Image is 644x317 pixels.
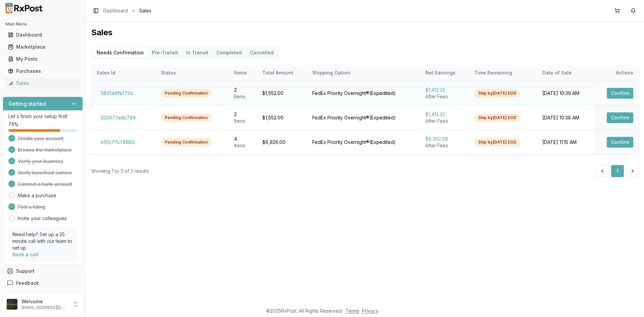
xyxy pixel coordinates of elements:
[3,265,83,277] button: Support
[139,7,151,14] span: Sales
[18,135,63,142] span: Create your account
[257,65,307,81] th: Total Amount
[362,308,378,314] a: Privacy
[7,299,17,310] img: User avatar
[18,192,56,199] a: Make a purchase
[229,65,257,81] th: Items
[234,93,252,100] div: Item s
[93,47,148,58] button: Needs Confirmation
[3,54,83,64] button: My Posts
[594,65,639,81] th: Actions
[91,168,149,174] div: Showing 1 to 3 of 3 results
[18,215,67,222] a: Invite your colleagues
[5,65,80,77] a: Purchases
[8,56,77,62] div: My Posts
[161,114,211,121] div: Pending Confirmation
[91,27,639,38] h1: Sales
[425,87,464,93] div: $1,412.32
[262,139,302,146] div: $6,926.00
[182,47,212,58] button: In Transit
[16,280,39,286] span: Feedback
[420,65,469,81] th: Net Earnings
[8,113,77,120] p: Let's finish your setup first!
[425,118,464,124] div: After Fees
[8,100,46,108] h3: Getting started
[234,87,252,93] div: 2
[3,66,83,76] button: Purchases
[148,47,182,58] button: Pre-Transit
[3,277,83,289] button: Feedback
[5,77,80,89] a: Sales
[8,80,77,87] div: Sales
[12,231,73,251] p: Need help? Set up a 25 minute call with our team to set up.
[307,65,420,81] th: Shipping Option
[18,147,72,153] span: Browse the marketplace
[8,32,77,38] div: Dashboard
[3,30,83,40] button: Dashboard
[161,90,211,97] div: Pending Confirmation
[607,137,633,148] button: Confirm
[246,47,278,58] button: Cancelled
[469,65,537,81] th: Time Remaining
[156,65,229,81] th: Status
[18,169,72,176] span: Verify beneficial owners
[5,53,80,65] a: My Posts
[21,305,68,310] p: [EMAIL_ADDRESS][DOMAIN_NAME]
[18,181,72,188] span: Connect a bank account
[234,118,252,124] div: Item s
[474,90,520,97] div: Ship by [DATE] EOD
[542,90,589,97] div: [DATE] 10:39 AM
[5,29,80,41] a: Dashboard
[12,252,38,257] a: Book a call
[607,88,633,99] button: Confirm
[212,47,246,58] button: Completed
[312,90,415,97] div: FedEx Priority Overnight® ( Expedited )
[611,165,624,177] button: 1
[345,308,359,314] a: Terms
[474,114,520,121] div: Ship by [DATE] EOD
[312,139,415,146] div: FedEx Priority Overnight® ( Expedited )
[312,114,415,121] div: FedEx Priority Overnight® ( Expedited )
[425,136,464,142] div: $6,302.66
[97,137,139,148] button: e10c77c78663
[234,111,252,118] div: 2
[425,142,464,149] div: After Fees
[161,139,211,146] div: Pending Confirmation
[21,298,68,305] p: Welcome
[425,93,464,100] div: After Fees
[537,65,594,81] th: Date of Sale
[91,65,156,81] th: Sales Id
[234,142,252,149] div: Item s
[8,121,18,128] span: 75 %
[542,114,589,121] div: [DATE] 10:38 AM
[5,41,80,53] a: Marketplace
[3,78,83,89] button: Sales
[5,21,80,27] h2: Main Menu
[234,136,252,142] div: 4
[97,112,140,123] button: 553077adc789
[103,7,128,14] a: Dashboard
[607,112,633,123] button: Confirm
[8,44,77,50] div: Marketplace
[3,3,46,13] img: RxPost Logo
[542,139,589,146] div: [DATE] 11:15 AM
[3,42,83,52] button: Marketplace
[425,111,464,118] div: $1,412.32
[474,139,520,146] div: Ship by [DATE] EOD
[18,158,63,165] span: Verify your business
[262,90,302,97] div: $1,552.00
[103,7,151,14] nav: breadcrumb
[262,114,302,121] div: $1,552.00
[97,88,137,99] button: 5831ddfb170c
[18,204,45,210] span: Post a listing
[8,68,77,74] div: Purchases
